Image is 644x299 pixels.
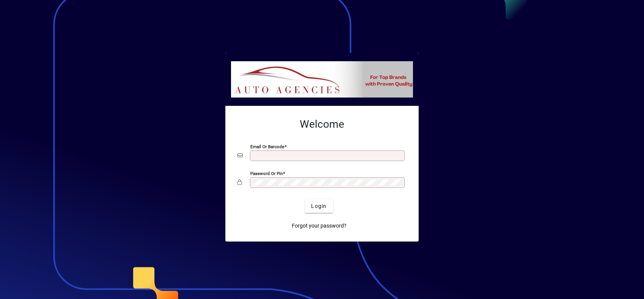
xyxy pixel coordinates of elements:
span: Login [311,202,327,210]
button: Login [305,199,333,213]
mat-label: Email or Barcode [250,144,284,149]
mat-label: Password or Pin [250,171,283,176]
a: Forgot your password? [289,219,350,232]
h2: Welcome [237,118,407,131]
span: Forgot your password? [292,222,347,230]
